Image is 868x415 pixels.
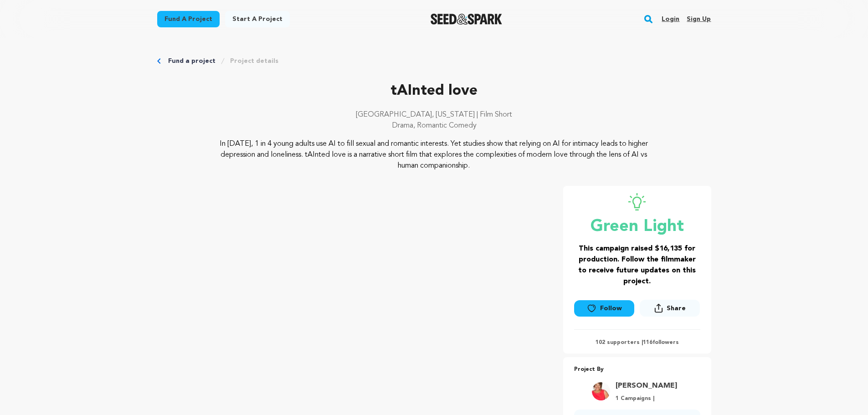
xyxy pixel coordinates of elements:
[687,12,711,26] a: Sign up
[212,138,656,171] p: In [DATE], 1 in 4 young adults use AI to fill sexual and romantic interests. Yet studies show tha...
[157,80,711,102] p: tAInted love
[616,380,677,391] a: Goto Lisa Steadman profile
[157,11,220,27] a: Fund a project
[574,218,700,236] p: Green Light
[431,14,502,25] a: Seed&Spark Homepage
[640,300,700,317] button: Share
[592,382,610,400] img: picture.jpeg
[574,243,700,287] h3: This campaign raised $16,135 for production. Follow the filmmaker to receive future updates on th...
[157,120,711,131] p: Drama, Romantic Comedy
[230,56,278,66] a: Project details
[225,11,290,27] a: Start a project
[574,300,634,317] a: Follow
[431,14,502,25] img: Seed&Spark Logo Dark Mode
[574,339,700,346] p: 102 supporters | followers
[616,395,677,402] p: 1 Campaigns |
[574,364,700,375] p: Project By
[640,300,700,320] span: Share
[662,12,679,26] a: Login
[157,56,711,66] div: Breadcrumb
[643,340,652,345] span: 116
[168,56,216,66] a: Fund a project
[157,109,711,120] p: [GEOGRAPHIC_DATA], [US_STATE] | Film Short
[667,304,686,313] span: Share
